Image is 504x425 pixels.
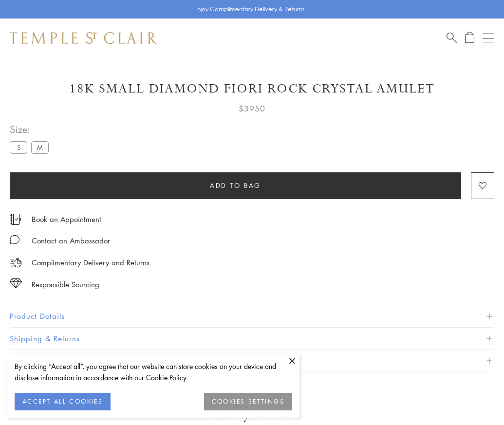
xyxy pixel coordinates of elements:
img: icon_delivery.svg [10,257,22,269]
button: Product Details [10,305,494,327]
button: Open navigation [483,32,494,44]
div: By clicking “Accept all”, you agree that our website can store cookies on your device and disclos... [15,361,292,383]
span: Size: [10,121,53,137]
img: Temple St. Clair [10,32,157,44]
a: Open Shopping Bag [465,32,474,44]
label: M [31,141,49,153]
button: COOKIES SETTINGS [204,393,292,410]
h1: 18K Small Diamond Fiori Rock Crystal Amulet [10,80,494,97]
img: icon_sourcing.svg [10,278,22,288]
a: Book an Appointment [32,214,101,224]
button: Shipping & Returns [10,328,494,350]
button: ACCEPT ALL COOKIES [15,393,111,410]
button: Add to bag [10,172,461,199]
div: Contact an Ambassador [32,235,110,247]
a: Search [447,32,457,44]
label: S [10,141,27,153]
span: Add to bag [210,180,261,191]
button: Gifting [10,350,494,372]
p: Complimentary Delivery and Returns [32,257,149,269]
p: Enjoy Complimentary Delivery & Returns [194,4,305,14]
div: Responsible Sourcing [32,278,99,291]
span: $3950 [239,102,265,115]
img: icon_appointment.svg [10,214,21,225]
img: MessageIcon-01_2.svg [10,235,19,244]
